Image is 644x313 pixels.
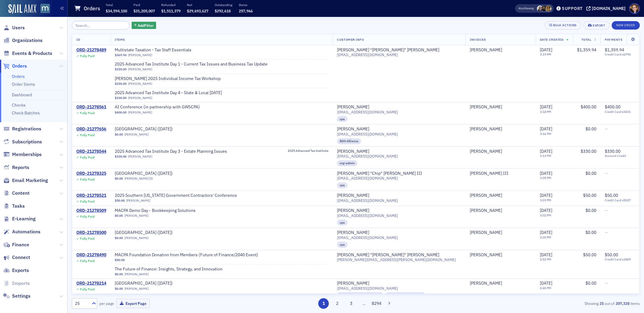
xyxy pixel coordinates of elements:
time: 3:18 PM [540,110,551,114]
span: [DATE] [540,149,552,154]
span: Events & Products [12,50,52,57]
a: E-Learning [3,216,36,222]
div: ORD-21278489 [76,47,106,53]
a: Content [3,190,30,196]
span: [DATE] [540,208,552,213]
span: John Tregoning [470,208,531,213]
span: Registrations [12,126,41,132]
div: ORD-21278561 [76,104,106,110]
a: [PERSON_NAME] "Chip" [PERSON_NAME] III [337,171,422,176]
a: [PERSON_NAME] [470,193,502,198]
span: 2025 Advanced Tax Institute Day 1 - Current Tax Issues and Business Tax Update [115,62,268,67]
span: [EMAIL_ADDRESS][DOMAIN_NAME] [337,53,398,57]
a: Check Batches [12,110,40,116]
a: [PERSON_NAME] III [124,177,153,180]
span: Chris Dillon [470,193,531,198]
a: Events & Products [3,50,52,57]
p: Total [106,3,127,7]
div: Key Person: Constituent [385,292,426,298]
a: Orders [3,63,27,69]
div: Fully Paid [80,177,95,181]
a: MACPA Foundation Donation from Members (Future of Finance/2040 Event) [115,252,258,258]
span: $330.00 [115,67,127,71]
span: Settings [12,293,30,299]
span: [EMAIL_ADDRESS][DOMAIN_NAME] [337,235,398,240]
span: $0.00 [115,177,123,180]
span: $1,359.94 [577,47,596,53]
div: Fully Paid [80,200,95,203]
span: ID [76,37,80,42]
span: Credit Card x3431 [605,110,635,114]
a: [PERSON_NAME] [128,155,152,158]
span: — [605,126,608,132]
span: $1,511,379 [161,8,181,13]
a: [PERSON_NAME] [124,214,149,218]
time: 3:16 PM [540,132,551,136]
span: 2025 Advanced Tax Institute [288,149,328,153]
div: Export [593,24,605,27]
span: Jeffrey Lavore [470,104,531,110]
time: 3:02 PM [540,213,551,217]
span: $400.00 [605,104,620,110]
a: Dashboard [12,92,32,97]
a: [PERSON_NAME] [470,104,502,110]
div: ORD-21278214 [76,281,106,286]
a: [PERSON_NAME] [470,149,502,154]
strong: 207,328 [614,301,630,306]
span: $50.00 [583,252,596,257]
a: [PERSON_NAME] [337,281,369,286]
div: [PERSON_NAME] [470,252,502,258]
time: 3:19 PM [540,52,551,56]
a: 2025 Advanced Tax Institute [288,149,328,155]
span: AI Conference (in partnership with GWSCPA) [115,104,200,110]
a: Email Marketing [3,177,48,184]
button: AddFilter [132,22,156,29]
div: [PERSON_NAME] [337,208,369,213]
span: John Szymanski [470,281,531,286]
span: [DATE] [540,47,552,53]
span: $50.00 [115,258,125,262]
a: [PERSON_NAME] [470,230,502,235]
span: $34,594,100 [106,8,127,13]
span: [EMAIL_ADDRESS][DOMAIN_NAME] [337,286,398,291]
strong: 25 [598,301,605,306]
span: Reports [12,164,29,171]
a: Checks [12,102,26,108]
span: Chip Plitt III [470,171,531,176]
div: cpa [337,116,348,122]
p: Paid [133,3,155,7]
span: [EMAIL_ADDRESS][DOMAIN_NAME] [337,154,398,158]
a: [PERSON_NAME] [337,104,369,110]
span: Lauren McDonough [541,5,547,12]
a: [PERSON_NAME] [470,47,502,53]
a: ORD-21278509 [76,208,106,213]
a: [PERSON_NAME] [128,96,152,100]
a: [PERSON_NAME] [124,236,149,240]
a: [PERSON_NAME] "[PERSON_NAME]" [PERSON_NAME] [337,47,439,53]
a: ORD-21278544 [76,149,106,154]
span: $50.00 [605,252,618,257]
div: ORD-21278500 [76,230,106,235]
div: [PERSON_NAME] [470,281,502,286]
span: Subscriptions [12,139,42,145]
span: $29,693,627 [187,8,208,13]
span: Lynne Lochte [470,230,531,235]
span: Email Marketing [12,177,48,184]
span: Orders [12,63,27,69]
span: MACPA Demo Day - Bookkeeping Solutions [115,208,196,213]
div: Fully Paid [80,54,95,58]
span: $50.00 [605,193,618,198]
p: Items [239,3,253,7]
span: [DATE] [540,280,552,286]
span: $0.00 [115,272,123,276]
a: ORD-21277656 [76,126,106,132]
span: $0.00 [585,230,596,235]
a: 2025 Southern [US_STATE] Government Contractors' Conference [115,193,237,198]
div: cpa [337,182,348,188]
span: E-Learning [12,216,36,222]
span: MACPA Town Hall (September 2025) [115,281,191,286]
div: Fully Paid [80,155,95,159]
span: [PERSON_NAME][EMAIL_ADDRESS][PERSON_NAME][DOMAIN_NAME] [337,257,456,262]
